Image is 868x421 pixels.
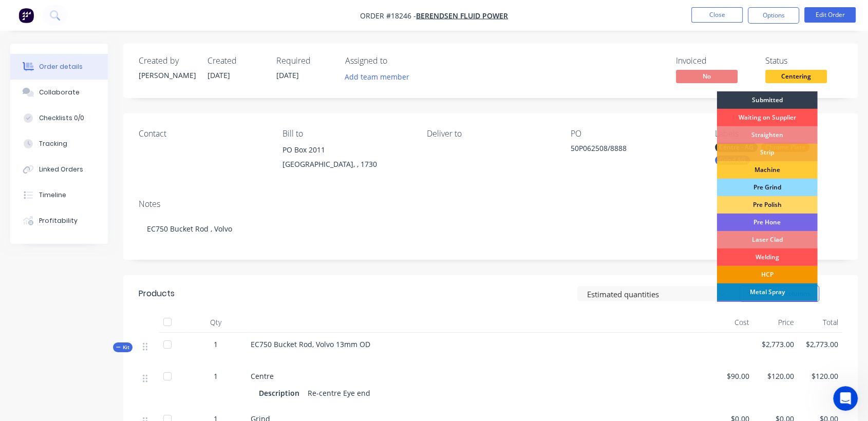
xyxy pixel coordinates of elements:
[214,339,218,350] span: 1
[715,156,750,165] div: Grind AG
[765,56,842,66] div: Status
[717,231,818,248] div: Laser Clad
[717,91,818,109] div: Submitted
[139,199,842,209] div: Notes
[180,5,199,23] div: Close
[765,70,827,85] button: Centering
[427,129,554,139] div: Deliver to
[717,144,818,161] div: Strip
[207,56,264,66] div: Created
[10,208,108,234] button: Profitability
[715,143,758,152] div: Centre - AG
[339,70,415,84] button: Add team member
[802,371,838,381] span: $120.00
[798,312,842,333] div: Total
[758,371,794,381] span: $120.00
[39,62,83,71] div: Order details
[10,105,108,131] button: Checklists 0/0
[18,8,34,23] img: Factory
[717,109,818,126] div: Waiting on Supplier
[717,266,818,283] div: HCP
[207,70,230,80] span: [DATE]
[282,143,410,157] div: PO Box 2011
[39,113,84,123] div: Checklists 0/0
[39,216,78,225] div: Profitability
[39,165,83,174] div: Linked Orders
[10,157,108,182] button: Linked Orders
[717,196,818,214] div: Pre Polish
[717,248,818,266] div: Welding
[282,143,410,176] div: PO Box 2011[GEOGRAPHIC_DATA], , 1730
[10,54,108,80] button: Order details
[251,339,370,349] span: EC750 Bucket Rod, Volvo 13mm OD
[571,129,698,139] div: PO
[139,129,266,139] div: Contact
[345,56,448,66] div: Assigned to
[753,312,798,333] div: Price
[7,4,26,24] button: go back
[304,386,374,400] div: Re-centre Eye end
[717,214,818,231] div: Pre Hone
[185,312,247,333] div: Qty
[804,7,856,23] button: Edit Order
[713,371,749,381] span: $90.00
[139,70,195,81] div: [PERSON_NAME]
[717,301,818,318] div: Final Hone
[282,157,410,171] div: [GEOGRAPHIC_DATA], , 1730
[416,11,508,21] a: Berendsen Fluid Power
[10,80,108,105] button: Collaborate
[676,56,753,66] div: Invoiced
[10,131,108,157] button: Tracking
[765,70,827,83] span: Centering
[39,139,67,148] div: Tracking
[748,7,799,24] button: Options
[717,161,818,179] div: Machine
[251,371,274,381] span: Centre
[833,386,858,411] iframe: Intercom live chat
[345,70,415,84] button: Add team member
[717,179,818,196] div: Pre Grind
[676,70,738,83] span: No
[360,11,416,21] span: Order #18246 -
[691,7,743,23] button: Close
[139,56,195,66] div: Created by
[282,129,410,139] div: Bill to
[717,126,818,144] div: Straighten
[715,129,842,139] div: Labels
[139,213,842,244] div: EC750 Bucket Rod , Volvo
[259,386,304,400] div: Description
[10,182,108,208] button: Timeline
[717,283,818,301] div: Metal Spray
[802,339,838,350] span: $2,773.00
[116,343,129,351] span: Kit
[758,339,794,350] span: $2,773.00
[39,88,80,97] div: Collaborate
[571,143,698,157] div: 50P062508/8888
[214,371,218,381] span: 1
[276,70,299,80] span: [DATE]
[139,288,175,300] div: Products
[39,190,66,200] div: Timeline
[113,342,133,352] button: Kit
[709,312,753,333] div: Cost
[276,56,333,66] div: Required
